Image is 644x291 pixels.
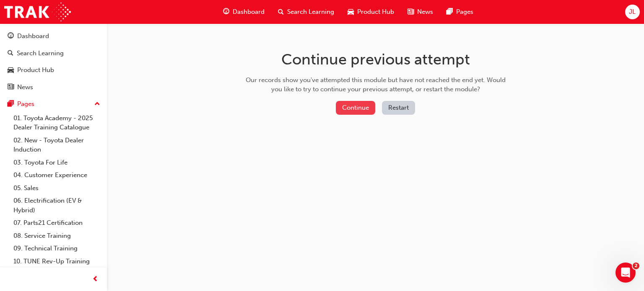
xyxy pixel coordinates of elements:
[382,101,415,115] button: Restart
[10,216,104,229] a: 07. Parts21 Certification
[8,84,14,91] span: news-icon
[401,3,440,21] a: news-iconNews
[629,7,636,17] span: JL
[4,3,71,21] img: Trak
[10,194,104,216] a: 06. Electrification (EV & Hybrid)
[243,50,509,69] h1: Continue previous attempt
[243,75,509,94] div: Our records show you've attempted this module but have not reached the end yet. Would you like to...
[417,7,433,17] span: News
[17,82,33,92] div: News
[3,96,104,112] button: Pages
[3,46,104,61] a: Search Learning
[271,3,341,21] a: search-iconSearch Learning
[10,229,104,242] a: 08. Service Training
[341,3,401,21] a: car-iconProduct Hub
[408,7,414,17] span: news-icon
[278,7,284,17] span: search-icon
[287,7,334,17] span: Search Learning
[8,50,13,57] span: search-icon
[10,112,104,134] a: 01. Toyota Academy - 2025 Dealer Training Catalogue
[94,99,100,110] span: up-icon
[92,274,99,285] span: prev-icon
[8,33,14,40] span: guage-icon
[440,3,480,21] a: pages-iconPages
[336,101,375,115] button: Continue
[10,156,104,169] a: 03. Toyota For Life
[625,5,640,19] button: JL
[3,80,104,95] a: News
[447,7,453,17] span: pages-icon
[3,27,104,96] button: DashboardSearch LearningProduct HubNews
[17,65,54,75] div: Product Hub
[615,263,636,283] iframe: Intercom live chat
[10,242,104,255] a: 09. Technical Training
[357,7,394,17] span: Product Hub
[633,263,639,269] span: 2
[10,182,104,195] a: 05. Sales
[3,28,104,44] a: Dashboard
[10,134,104,156] a: 02. New - Toyota Dealer Induction
[216,3,271,21] a: guage-iconDashboard
[17,31,49,41] div: Dashboard
[8,100,14,108] span: pages-icon
[10,169,104,182] a: 04. Customer Experience
[348,7,354,17] span: car-icon
[17,99,34,109] div: Pages
[8,67,14,74] span: car-icon
[456,7,473,17] span: Pages
[233,7,265,17] span: Dashboard
[17,49,64,58] div: Search Learning
[10,255,104,268] a: 10. TUNE Rev-Up Training
[223,7,229,17] span: guage-icon
[3,62,104,78] a: Product Hub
